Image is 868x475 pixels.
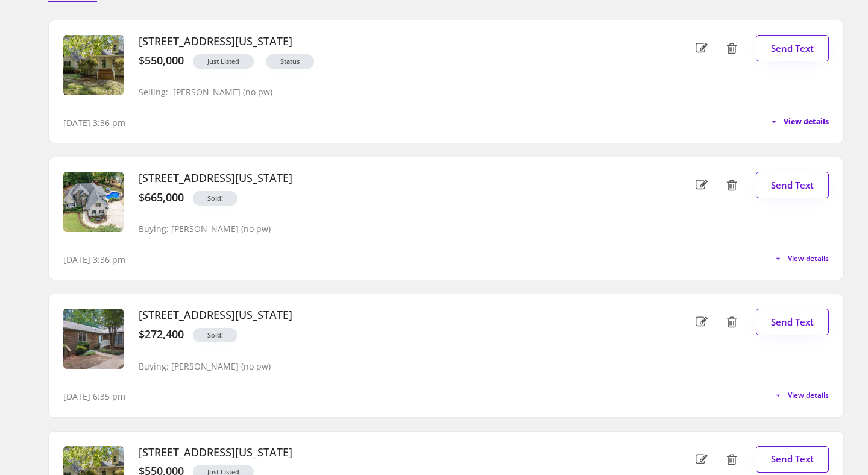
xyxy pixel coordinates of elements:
div: [DATE] 3:36 pm [63,117,125,129]
button: View details [773,391,829,400]
button: Send Text [756,446,829,473]
div: $550,000 [139,54,184,68]
img: 20250831124317917722000000-o.jpg [63,172,124,232]
h3: [STREET_ADDRESS][US_STATE] [139,35,641,48]
h3: [STREET_ADDRESS][US_STATE] [139,446,641,459]
div: Buying: [PERSON_NAME] (no pw) [139,224,271,234]
div: Selling: [PERSON_NAME] (no pw) [139,87,272,98]
button: Status [266,54,314,69]
span: View details [788,255,829,262]
h3: [STREET_ADDRESS][US_STATE] [139,309,641,322]
button: Sold! [193,328,237,342]
button: View details [773,254,829,263]
img: 20250801222434126501000000-o.jpg [63,309,124,369]
button: Sold! [193,191,237,206]
button: Just Listed [193,54,254,69]
button: Send Text [756,35,829,61]
div: Buying: [PERSON_NAME] (no pw) [139,362,271,372]
span: View details [784,118,829,125]
button: Send Text [756,309,829,335]
img: 20251008144350717100000000-o.jpg [63,35,124,95]
button: View details [769,117,829,127]
div: [DATE] 6:35 pm [63,391,125,403]
div: $665,000 [139,191,184,204]
div: [DATE] 3:36 pm [63,254,125,266]
span: View details [788,392,829,399]
button: Send Text [756,172,829,198]
div: $272,400 [139,328,184,341]
h3: [STREET_ADDRESS][US_STATE] [139,172,641,185]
